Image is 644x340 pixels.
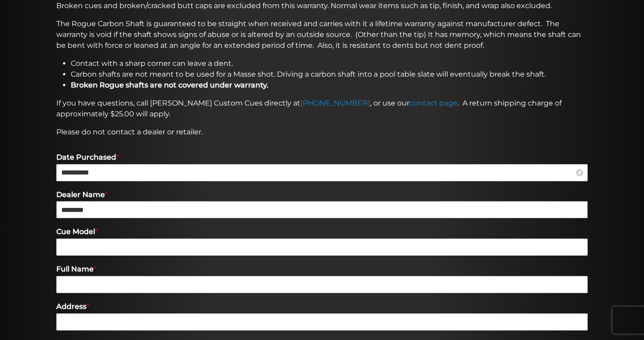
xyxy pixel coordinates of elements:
[56,98,588,119] p: If you have questions, call [PERSON_NAME] Custom Cues directly at , or use our . A return shippin...
[56,0,588,11] p: Broken cues and broken/cracked butt caps are excluded from this warranty. Normal wear items such ...
[71,58,588,69] li: Contact with a sharp corner can leave a dent.
[56,265,588,274] label: Full Name
[56,302,588,312] label: Address
[56,153,588,162] label: Date Purchased
[56,18,588,51] p: The Rogue Carbon Shaft is guaranteed to be straight when received and carries with it a lifetime ...
[71,69,588,80] li: Carbon shafts are not meant to be used for a Masse shot. Driving a carbon shaft into a pool table...
[56,190,588,200] label: Dealer Name
[56,127,588,138] p: Please do not contact a dealer or retailer.
[409,99,458,107] a: contact page
[576,169,583,176] a: Clear Date
[56,227,588,237] label: Cue Model
[300,99,370,107] a: [PHONE_NUMBER]
[71,81,268,89] strong: Broken Rogue shafts are not covered under warranty.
